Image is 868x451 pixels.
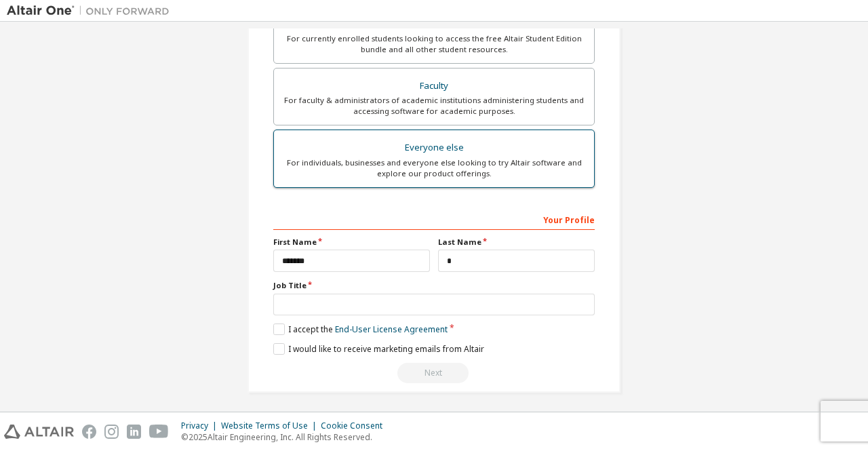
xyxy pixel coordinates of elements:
div: Read and acccept EULA to continue [273,363,595,383]
div: Your Profile [273,208,595,230]
label: Last Name [438,237,595,248]
img: facebook.svg [82,425,96,439]
div: For individuals, businesses and everyone else looking to try Altair software and explore our prod... [282,157,586,179]
div: For currently enrolled students looking to access the free Altair Student Edition bundle and all ... [282,33,586,55]
img: altair_logo.svg [4,425,74,439]
div: Faculty [282,77,586,96]
label: Job Title [273,280,595,291]
img: Altair One [7,4,176,18]
img: linkedin.svg [127,425,141,439]
div: Everyone else [282,138,586,157]
p: © 2025 Altair Engineering, Inc. All Rights Reserved. [181,431,391,443]
div: Cookie Consent [321,420,391,431]
div: Privacy [181,420,221,431]
label: I would like to receive marketing emails from Altair [273,343,484,355]
div: Website Terms of Use [221,420,321,431]
label: First Name [273,237,430,248]
img: youtube.svg [149,425,169,439]
div: For faculty & administrators of academic institutions administering students and accessing softwa... [282,95,586,117]
a: End-User License Agreement [335,323,448,335]
label: I accept the [273,323,448,335]
img: instagram.svg [104,425,119,439]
